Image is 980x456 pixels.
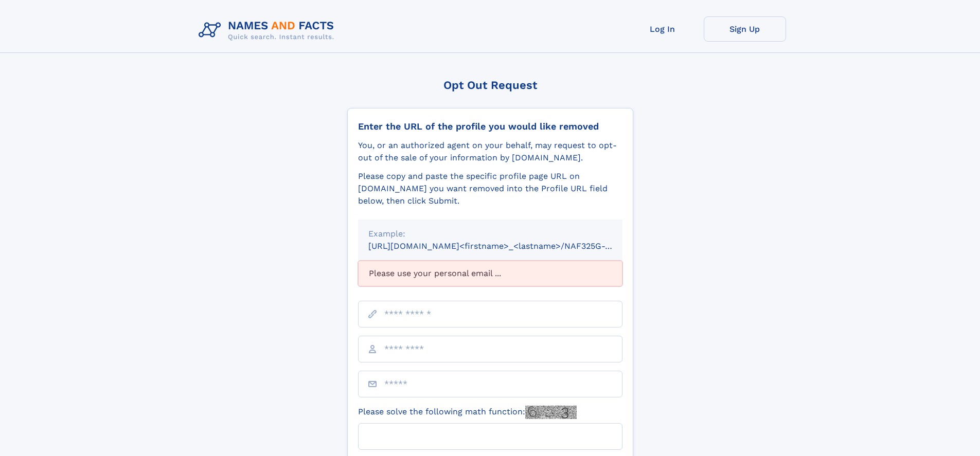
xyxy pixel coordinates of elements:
a: Log In [621,16,704,42]
label: Please solve the following math function: [358,406,577,419]
a: Sign Up [704,16,786,42]
img: Logo Names and Facts [194,16,343,44]
div: Opt Out Request [347,79,633,92]
div: You, or an authorized agent on your behalf, may request to opt-out of the sale of your informatio... [358,139,622,164]
div: Please copy and paste the specific profile page URL on [DOMAIN_NAME] you want removed into the Pr... [358,170,622,207]
div: Enter the URL of the profile you would like removed [358,121,622,132]
div: Example: [368,228,612,240]
div: Please use your personal email ... [358,261,622,286]
small: [URL][DOMAIN_NAME]<firstname>_<lastname>/NAF325G-xxxxxxxx [368,241,642,251]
